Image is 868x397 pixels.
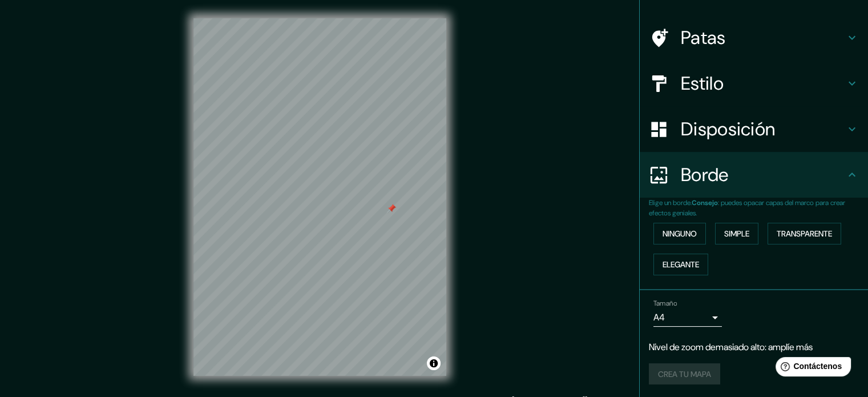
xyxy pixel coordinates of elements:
[768,223,841,244] button: Transparente
[681,117,775,141] font: Disposición
[766,352,855,384] iframe: Lanzador de widgets de ayuda
[681,71,724,95] font: Estilo
[681,163,729,187] font: Borde
[777,228,832,239] font: Transparente
[427,356,441,370] button: Activar o desactivar atribución
[640,152,868,198] div: Borde
[640,61,868,106] div: Estilo
[653,308,722,327] div: A4
[640,106,868,152] div: Disposición
[653,311,665,323] font: A4
[681,26,726,50] font: Patas
[649,198,845,218] font: : puedes opacar capas del marco para crear efectos geniales.
[193,18,446,376] canvas: Mapa
[715,223,758,244] button: Simple
[692,198,718,207] font: Consejo
[653,223,706,244] button: Ninguno
[640,15,868,61] div: Patas
[649,198,692,207] font: Elige un borde.
[649,341,813,353] font: Nivel de zoom demasiado alto: amplíe más
[653,254,708,275] button: Elegante
[663,228,697,239] font: Ninguno
[653,299,677,308] font: Tamaño
[663,259,699,270] font: Elegante
[724,228,749,239] font: Simple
